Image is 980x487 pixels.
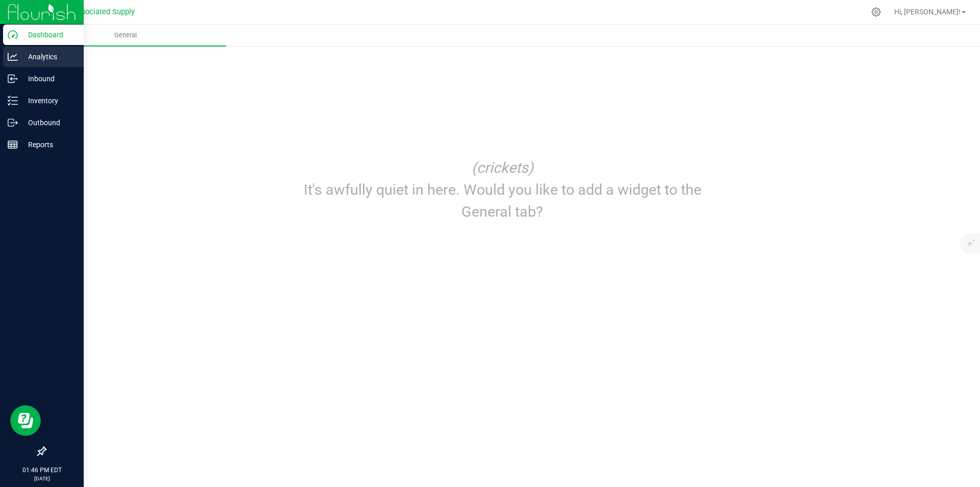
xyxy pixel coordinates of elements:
[8,30,18,40] inline-svg: Dashboard
[101,31,151,40] span: General
[894,8,961,16] span: Hi, [PERSON_NAME]!
[283,179,722,223] p: It's awfully quiet in here. Would you like to add a widget to the General tab?
[8,52,18,62] inline-svg: Analytics
[18,95,79,107] p: Inventory
[472,159,533,176] i: (crickets)
[18,51,79,63] p: Analytics
[8,74,18,84] inline-svg: Inbound
[18,117,79,129] p: Outbound
[870,7,883,17] div: Manage settings
[10,405,41,436] iframe: Resource center
[8,118,18,128] inline-svg: Outbound
[8,140,18,150] inline-svg: Reports
[24,25,226,46] a: General
[8,96,18,106] inline-svg: Inventory
[18,29,79,41] p: Dashboard
[73,8,135,16] span: Associated Supply
[18,138,79,151] p: Reports
[18,73,79,85] p: Inbound
[5,466,79,475] p: 01:46 PM EDT
[5,475,79,482] p: [DATE]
